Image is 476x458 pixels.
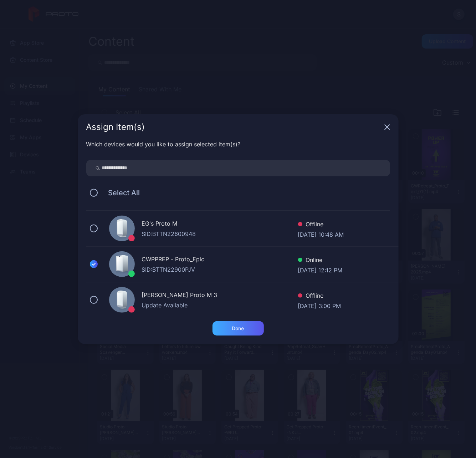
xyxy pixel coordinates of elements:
div: SID: BTTN22600948 [142,230,298,238]
div: Update Available [142,301,298,309]
button: Done [213,321,264,336]
span: Select All [101,188,140,197]
div: [DATE] 3:00 PM [298,302,341,309]
div: Offline [298,291,341,302]
div: CWPPREP - Proto_Epic [142,255,298,265]
div: Assign Item(s) [86,123,382,131]
div: Online [298,256,343,266]
div: SID: BTTN22900PJV [142,265,298,274]
div: [DATE] 10:48 AM [298,230,344,237]
div: Done [232,326,244,331]
div: [DATE] 12:12 PM [298,266,343,273]
div: [PERSON_NAME] Proto M 3 [142,291,298,301]
div: Offline [298,220,344,230]
div: Which devices would you like to assign selected item(s)? [86,140,390,149]
div: EG's Proto M [142,219,298,230]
